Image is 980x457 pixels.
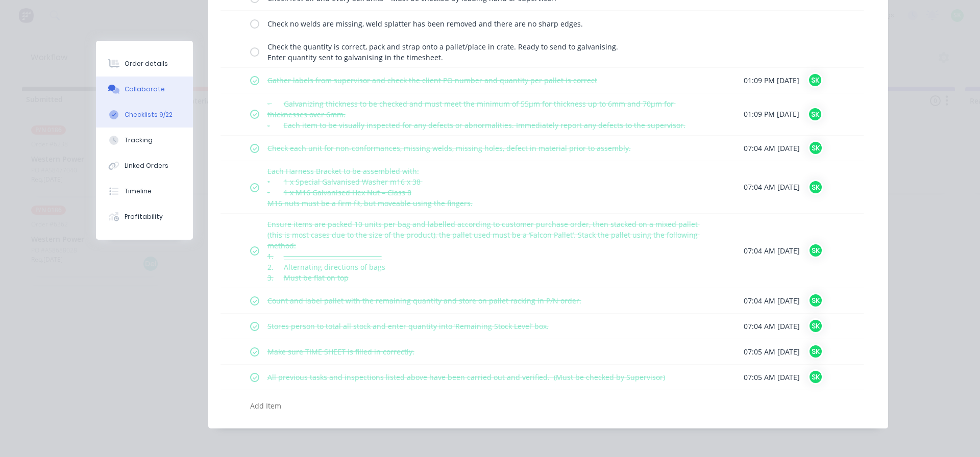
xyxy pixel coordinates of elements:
textarea: - Galvanizing thickness to be checked and must meet the minimum of 55µm for thickness up to 6mm a... [263,96,706,133]
textarea: Count and label pallet with the remaining quantity and store on pallet racking in P/N order. [263,293,706,308]
span: 07:04 AM [DATE] [744,295,800,306]
div: SK [808,140,823,156]
textarea: Gather labels from supervisor and check the client PO number and quantity per pallet is correct [263,73,706,88]
div: Tracking [125,136,153,145]
span: 07:05 AM [DATE] [744,372,800,383]
textarea: Check the quantity is correct, pack and strap onto a pallet/place in crate. Ready to send to galv... [263,39,706,65]
div: Linked Orders [125,161,168,170]
textarea: Ensure items are packed 10 units per bag and labelled according to customer purchase order, then ... [263,217,706,285]
button: Timeline [96,179,193,204]
div: SK [808,180,823,195]
div: Collaborate [125,85,165,94]
span: 07:04 AM [DATE] [744,182,800,192]
div: SK [807,72,823,88]
div: SK [808,369,823,385]
span: 07:04 AM [DATE] [744,245,800,256]
span: 07:04 AM [DATE] [744,143,800,154]
textarea: Stores person to total all stock and enter quantity into ‘Remaining Stock Level’ box. [263,319,706,334]
span: 01:09 PM [DATE] [744,75,799,86]
button: Tracking [96,128,193,153]
button: Order details [96,51,193,77]
div: SK [808,318,823,334]
span: 07:04 AM [DATE] [744,321,800,332]
textarea: Check each unit for non-conformances, missing welds, missing holes, defect in material prior to a... [263,141,706,156]
textarea: Check no welds are missing, weld splatter has been removed and there are no sharp edges. [263,16,706,31]
textarea: All previous tasks and inspections listed above have been carried out and verified. (Must be chec... [263,370,706,385]
div: SK [807,107,823,122]
div: SK [808,243,823,258]
div: Timeline [125,187,152,196]
div: SK [808,344,823,359]
button: Linked Orders [96,153,193,179]
button: Profitability [96,204,193,230]
span: 07:05 AM [DATE] [744,346,800,357]
div: Order details [125,59,168,68]
button: Checklists 9/22 [96,102,193,128]
button: Collaborate [96,77,193,102]
textarea: Each Harness Bracket to be assembled with: • 1 x Special Galvanised Washer m16 x 38 • 1 x M16 Gal... [263,164,706,211]
div: SK [808,293,823,308]
div: Profitability [125,212,163,221]
div: Checklists 9/22 [125,110,173,119]
span: 01:09 PM [DATE] [744,109,799,119]
textarea: Make sure TIME SHEET is filled in correctly. [263,344,706,359]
